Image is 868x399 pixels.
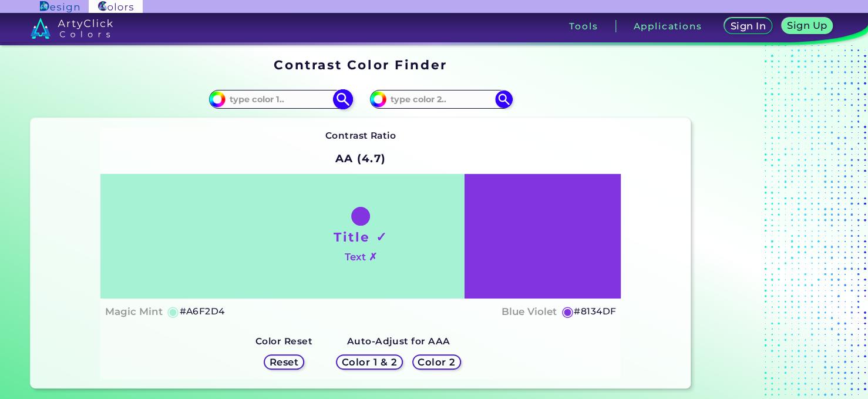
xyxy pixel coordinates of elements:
h3: Applications [633,22,702,31]
strong: Contrast Ratio [325,130,396,141]
h4: Text ✗ [344,249,376,266]
h5: Color 1 & 2 [344,357,395,366]
a: Sign In [726,19,770,34]
h3: Tools [569,22,598,31]
h1: Title ✓ [334,228,388,246]
h1: Contrast Color Finder [274,56,447,73]
strong: Auto-Adjust for AAA [347,336,450,347]
h5: ◉ [561,304,574,318]
h5: #A6F2D4 [180,304,225,319]
input: type color 2.. [386,92,496,108]
h5: ◉ [167,304,180,318]
a: Sign Up [783,19,830,34]
h5: Reset [271,357,297,366]
h2: AA (4.7) [330,146,392,172]
h4: Magic Mint [105,303,163,320]
strong: Color Reset [255,336,312,347]
h5: #8134DF [574,304,616,319]
h5: Sign In [732,22,765,31]
h5: Sign Up [789,21,826,30]
img: icon search [332,89,353,110]
h5: Color 2 [419,357,454,366]
img: logo_artyclick_colors_white.svg [31,18,113,39]
img: icon search [495,90,513,108]
img: ArtyClick Design logo [40,1,79,12]
h4: Blue Violet [502,303,557,320]
input: type color 1.. [226,92,335,108]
